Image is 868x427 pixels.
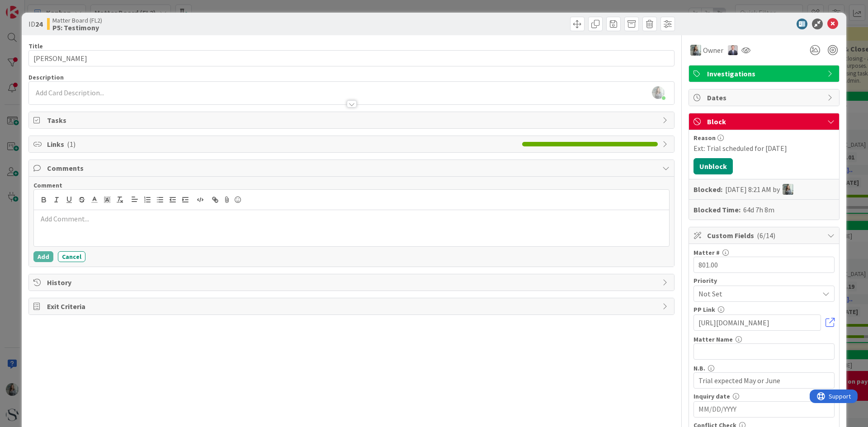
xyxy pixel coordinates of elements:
span: Matter Board (FL2) [52,17,102,24]
label: Title [28,42,43,50]
div: PP Link [693,306,835,313]
span: History [47,277,658,288]
b: Blocked: [693,184,722,195]
span: Description [28,73,64,81]
div: Inquiry date [693,393,835,399]
label: Matter # [693,249,720,257]
b: 24 [35,19,42,28]
span: Support [19,1,41,12]
button: Unblock [693,158,733,174]
span: Custom Fields [707,230,823,241]
input: MM/DD/YYYY [698,402,830,417]
span: Dates [707,92,823,103]
span: Owner [703,45,723,56]
span: Comments [47,163,658,174]
label: Matter Name [693,335,733,343]
b: P5: Testimony [52,24,102,31]
img: LG [783,184,793,195]
span: Investigations [707,68,823,79]
input: type card name here... [28,50,675,66]
span: ( 1 ) [67,140,75,149]
div: [DATE] 8:21 AM by [725,184,793,195]
span: ID [28,19,42,29]
span: Block [707,116,823,127]
img: rLi0duIwdXKeAjdQXJDsMyXj65TIn6mC.jpg [652,86,665,99]
img: LG [690,45,701,56]
b: Blocked Time: [693,204,741,215]
div: Ext: Trial scheduled for [DATE] [693,143,835,154]
label: N.B. [693,364,705,372]
button: Add [33,251,53,262]
span: Exit Criteria [47,301,658,312]
div: 64d 7h 8m [743,204,774,215]
span: ( 6/14 ) [757,231,775,240]
span: Links [47,139,518,150]
span: Comment [33,181,62,189]
span: Not Set [698,287,814,300]
div: Priority [693,277,835,284]
button: Cancel [58,251,85,262]
span: Tasks [47,115,658,126]
span: Reason [693,135,716,141]
img: JC [728,45,738,55]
